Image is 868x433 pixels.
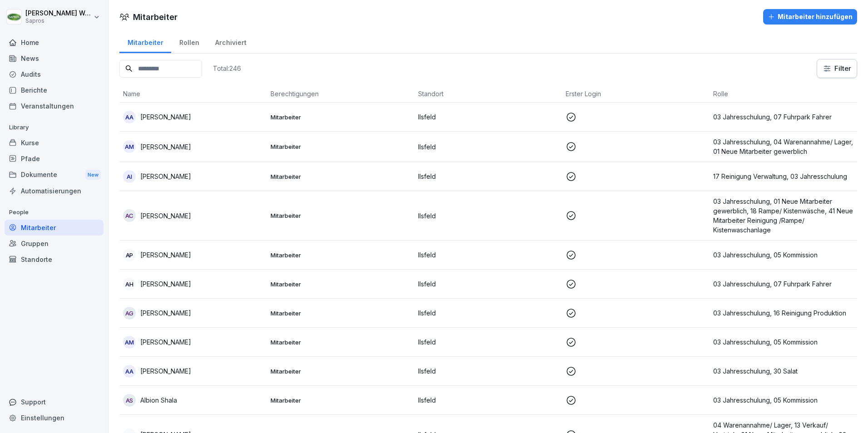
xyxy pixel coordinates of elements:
[140,337,191,347] p: [PERSON_NAME]
[271,396,411,404] p: Mitarbeiter
[713,337,853,347] p: 03 Jahresschulung, 05 Kommission
[710,85,857,103] th: Rolle
[119,30,171,53] a: Mitarbeiter
[123,140,136,153] div: AM
[418,172,558,181] p: Ilsfeld
[140,395,177,405] p: Albion Shala
[140,172,191,181] p: [PERSON_NAME]
[713,279,853,289] p: 03 Jahresschulung, 07 Fuhrpark Fahrer
[271,172,411,181] p: Mitarbeiter
[713,308,853,318] p: 03 Jahresschulung, 16 Reinigung Produktion
[5,394,104,410] div: Support
[713,250,853,260] p: 03 Jahresschulung, 05 Kommission
[5,98,104,114] a: Veranstaltungen
[25,10,92,17] p: [PERSON_NAME] Weyreter
[123,249,136,261] div: AP
[140,112,191,122] p: [PERSON_NAME]
[123,209,136,222] div: AC
[823,64,851,73] div: Filter
[418,211,558,221] p: Ilsfeld
[133,11,178,23] h1: Mitarbeiter
[140,142,191,152] p: [PERSON_NAME]
[25,18,92,24] p: Sapros
[5,50,104,66] a: News
[271,309,411,317] p: Mitarbeiter
[5,34,104,50] a: Home
[5,251,104,267] a: Standorte
[713,366,853,376] p: 03 Jahresschulung, 30 Salat
[271,113,411,121] p: Mitarbeiter
[5,120,104,135] p: Library
[5,220,104,236] a: Mitarbeiter
[271,367,411,375] p: Mitarbeiter
[5,236,104,251] a: Gruppen
[140,308,191,318] p: [PERSON_NAME]
[119,85,267,103] th: Name
[768,12,853,22] div: Mitarbeiter hinzufügen
[140,366,191,376] p: [PERSON_NAME]
[418,366,558,376] p: Ilsfeld
[171,30,207,53] a: Rollen
[5,167,104,183] a: DokumenteNew
[713,395,853,405] p: 03 Jahresschulung, 05 Kommission
[713,197,853,235] p: 03 Jahresschulung, 01 Neue Mitarbeiter gewerblich, 18 Rampe/ Kistenwäsche, 41 Neue Mitarbeiter Re...
[271,143,411,151] p: Mitarbeiter
[418,279,558,289] p: Ilsfeld
[5,183,104,199] a: Automatisierungen
[418,142,558,152] p: Ilsfeld
[140,279,191,289] p: [PERSON_NAME]
[562,85,710,103] th: Erster Login
[123,307,136,320] div: AG
[271,338,411,346] p: Mitarbeiter
[123,111,136,123] div: AA
[123,365,136,378] div: AA
[817,59,857,78] button: Filter
[418,308,558,318] p: Ilsfeld
[763,9,857,25] button: Mitarbeiter hinzufügen
[418,112,558,122] p: Ilsfeld
[267,85,414,103] th: Berechtigungen
[271,280,411,288] p: Mitarbeiter
[5,167,104,183] div: Dokumente
[123,336,136,349] div: AM
[85,170,101,180] div: New
[123,394,136,407] div: AS
[418,250,558,260] p: Ilsfeld
[713,172,853,181] p: 17 Reinigung Verwaltung, 03 Jahresschulung
[5,82,104,98] a: Berichte
[5,410,104,426] a: Einstellungen
[123,278,136,290] div: AH
[123,170,136,183] div: AI
[207,30,254,53] a: Archiviert
[418,337,558,347] p: Ilsfeld
[213,64,241,73] p: Total: 246
[418,395,558,405] p: Ilsfeld
[713,137,853,156] p: 03 Jahresschulung, 04 Warenannahme/ Lager, 01 Neue Mitarbeiter gewerblich
[271,212,411,220] p: Mitarbeiter
[140,250,191,260] p: [PERSON_NAME]
[5,151,104,167] a: Pfade
[713,112,853,122] p: 03 Jahresschulung, 07 Fuhrpark Fahrer
[5,135,104,151] a: Kurse
[140,211,191,221] p: [PERSON_NAME]
[5,205,104,220] p: People
[5,66,104,82] a: Audits
[414,85,562,103] th: Standort
[271,251,411,259] p: Mitarbeiter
